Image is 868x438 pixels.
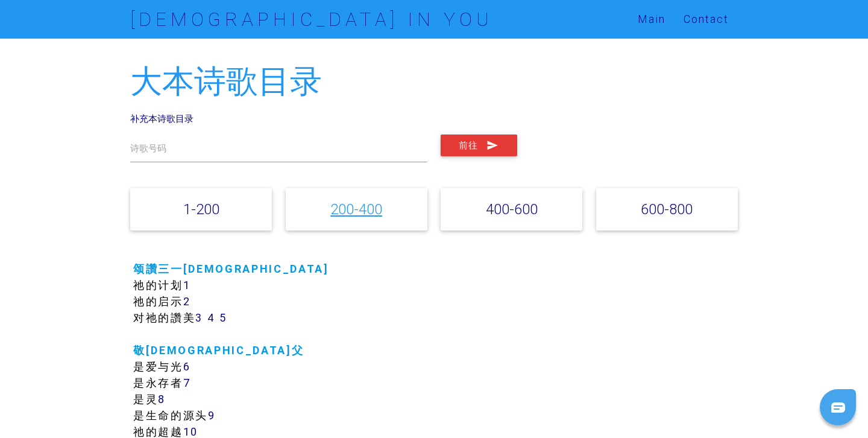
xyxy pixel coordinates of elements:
a: 600-800 [641,200,693,218]
a: 7 [183,376,192,390]
a: 1-200 [183,200,219,218]
a: 400-600 [486,200,538,218]
a: 颂讚三一[DEMOGRAPHIC_DATA] [133,262,329,276]
a: 6 [183,360,191,373]
button: 前往 [441,135,517,156]
a: 敬[DEMOGRAPHIC_DATA]父 [133,343,304,357]
iframe: Chat [817,384,859,429]
a: 2 [183,294,191,308]
label: 诗歌号码 [130,142,166,156]
a: 4 [207,311,216,325]
h2: 大本诗歌目录 [130,64,738,100]
a: 补充本诗歌目录 [130,113,193,124]
a: 1 [183,278,191,292]
a: 3 [195,311,203,325]
a: 9 [208,408,216,422]
a: 8 [158,392,166,406]
a: 200-400 [330,200,382,218]
a: 5 [219,311,227,325]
